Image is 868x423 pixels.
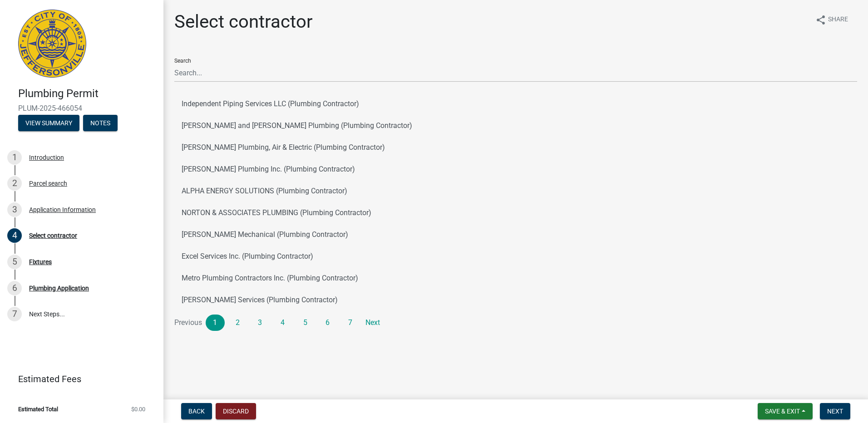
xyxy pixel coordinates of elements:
[174,158,857,180] button: [PERSON_NAME] Plumbing Inc. (Plumbing Contractor)
[174,289,857,311] button: [PERSON_NAME] Services (Plumbing Contractor)
[174,224,857,246] button: [PERSON_NAME] Mechanical (Plumbing Contractor)
[808,11,855,29] button: shareShare
[7,176,22,191] div: 2
[174,202,857,224] button: NORTON & ASSOCIATES PLUMBING (Plumbing Contractor)
[216,403,256,419] button: Discard
[29,154,64,161] div: Introduction
[29,232,77,239] div: Select contractor
[174,246,857,267] button: Excel Services Inc. (Plumbing Contractor)
[29,285,89,291] div: Plumbing Application
[174,137,857,158] button: [PERSON_NAME] Plumbing, Air & Electric (Plumbing Contractor)
[174,315,857,331] nav: Page navigation
[174,93,857,115] button: Independent Piping Services LLC (Plumbing Contractor)
[815,15,826,25] i: share
[18,87,156,100] h4: Plumbing Permit
[174,64,857,82] input: Search...
[827,408,843,415] span: Next
[83,115,118,131] button: Notes
[174,267,857,289] button: Metro Plumbing Contractors Inc. (Plumbing Contractor)
[228,315,247,331] a: 2
[29,259,52,265] div: Fixtures
[18,406,58,412] span: Estimated Total
[7,281,22,295] div: 6
[7,228,22,243] div: 4
[7,202,22,217] div: 3
[251,315,270,331] a: 3
[341,315,360,331] a: 7
[7,307,22,321] div: 7
[174,115,857,137] button: [PERSON_NAME] and [PERSON_NAME] Plumbing (Plumbing Contractor)
[7,150,22,165] div: 1
[174,11,313,33] h1: Select contractor
[820,403,850,419] button: Next
[29,207,96,213] div: Application Information
[758,403,813,419] button: Save & Exit
[18,104,145,113] span: PLUM-2025-466054
[7,370,149,388] a: Estimated Fees
[181,403,212,419] button: Back
[765,408,800,415] span: Save & Exit
[273,315,292,331] a: 4
[18,115,79,131] button: View Summary
[206,315,225,331] a: 1
[18,10,86,78] img: City of Jeffersonville, Indiana
[83,120,118,127] wm-modal-confirm: Notes
[174,180,857,202] button: ALPHA ENERGY SOLUTIONS (Plumbing Contractor)
[828,15,848,25] span: Share
[29,180,67,187] div: Parcel search
[188,408,205,415] span: Back
[131,406,145,412] span: $0.00
[18,120,79,127] wm-modal-confirm: Summary
[296,315,315,331] a: 5
[363,315,382,331] a: Next
[318,315,337,331] a: 6
[7,255,22,269] div: 5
